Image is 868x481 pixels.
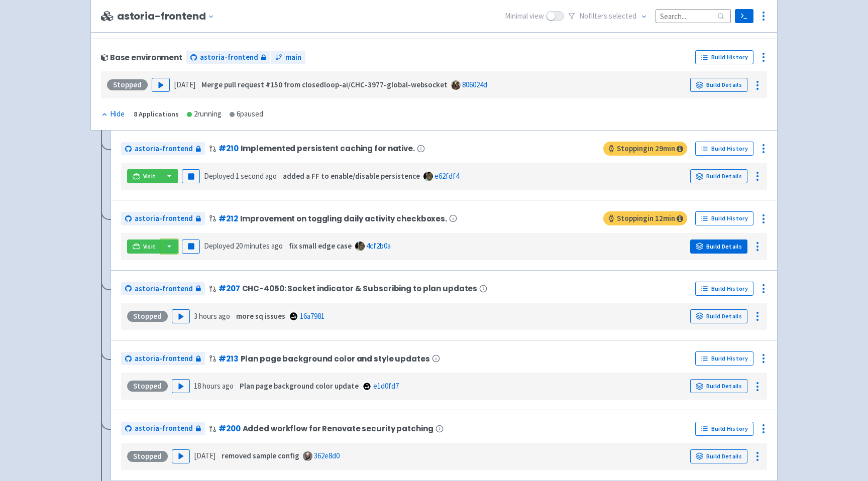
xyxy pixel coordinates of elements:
[236,311,285,321] strong: more sq issues
[695,422,753,436] a: Build History
[204,171,277,181] span: Deployed
[609,11,636,21] span: selected
[222,451,299,460] strong: removed sample config
[603,142,687,156] span: Stopping in 29 min
[240,214,447,223] span: Improvement on toggling daily activity checkboxes.
[101,108,125,120] div: Hide
[117,11,219,22] button: astoria-frontend
[366,241,391,251] a: 4cf2b0a
[204,241,283,251] span: Deployed
[656,9,731,23] input: Search...
[172,379,190,393] button: Play
[373,381,399,391] a: e1d0fd7
[241,144,415,153] span: Implemented persistent caching for native.
[289,241,352,251] strong: fix small edge case
[240,381,359,391] strong: Plan page background color update
[695,142,753,156] a: Build History
[127,381,168,392] div: Stopped
[121,212,205,225] a: astoria-frontend
[230,108,263,120] div: 6 paused
[285,52,301,63] span: main
[121,352,205,366] a: astoria-frontend
[690,379,747,393] a: Build Details
[135,213,193,224] span: astoria-frontend
[127,169,161,183] a: Visit
[127,311,168,322] div: Stopped
[187,108,222,120] div: 2 running
[241,354,430,363] span: Plan page background color and style updates
[107,79,148,90] div: Stopped
[182,169,200,183] button: Pause
[219,213,238,224] a: #212
[735,9,753,23] a: Terminal
[143,172,156,180] span: Visit
[143,243,156,251] span: Visit
[690,449,747,463] a: Build Details
[186,51,270,64] a: astoria-frontend
[219,353,239,364] a: #213
[127,239,161,254] a: Visit
[135,353,193,365] span: astoria-frontend
[127,451,168,462] div: Stopped
[695,50,753,64] a: Build History
[690,78,747,92] a: Build Details
[505,11,544,22] span: Minimal view
[219,143,239,154] a: #210
[690,309,747,323] a: Build Details
[603,211,687,225] span: Stopping in 12 min
[135,143,193,155] span: astoria-frontend
[194,311,230,321] time: 3 hours ago
[134,108,179,120] div: 8 Applications
[101,53,182,62] div: Base environment
[271,51,305,64] a: main
[101,108,126,120] button: Hide
[135,283,193,295] span: astoria-frontend
[182,239,200,254] button: Pause
[201,80,448,89] strong: Merge pull request #150 from closedloop-ai/CHC-3977-global-websocket
[219,283,240,294] a: #207
[172,309,190,323] button: Play
[121,142,205,156] a: astoria-frontend
[243,424,433,433] span: Added workflow for Renovate security patching
[695,211,753,225] a: Build History
[690,239,747,254] a: Build Details
[200,52,258,63] span: astoria-frontend
[194,451,215,460] time: [DATE]
[579,11,636,22] span: No filter s
[242,284,478,293] span: CHC-4050: Socket indicator & Subscribing to plan updates
[690,169,747,183] a: Build Details
[435,171,459,181] a: e62fdf4
[121,422,205,435] a: astoria-frontend
[695,351,753,366] a: Build History
[121,282,205,296] a: astoria-frontend
[172,449,190,463] button: Play
[236,241,283,251] time: 20 minutes ago
[300,311,324,321] a: 16a7981
[236,171,277,181] time: 1 second ago
[152,78,170,92] button: Play
[314,451,340,460] a: 362e8d0
[135,423,193,434] span: astoria-frontend
[174,80,195,89] time: [DATE]
[695,282,753,296] a: Build History
[194,381,234,391] time: 18 hours ago
[462,80,487,89] a: 806024d
[219,423,241,434] a: #200
[283,171,420,181] strong: added a FF to enable/disable persistence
